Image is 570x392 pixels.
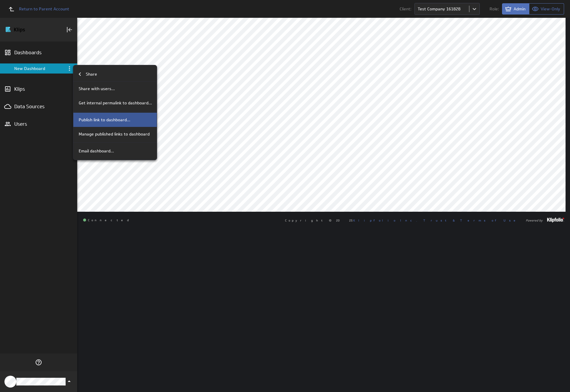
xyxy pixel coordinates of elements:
p: Manage published links to dashboard [79,131,150,137]
p: Email dashboard... [79,148,114,154]
div: Email dashboard... [73,144,157,158]
div: Manage published links to dashboard [73,127,157,141]
p: Share [86,71,97,77]
p: Publish link to dashboard... [79,117,130,123]
div: Get internal permalink to dashboard... [73,96,157,110]
div: Share [73,67,157,82]
p: Share with users... [79,86,115,92]
div: Share with users... [73,82,157,96]
div: Publish link to dashboard... [73,113,157,127]
p: Get internal permalink to dashboard... [79,100,152,106]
